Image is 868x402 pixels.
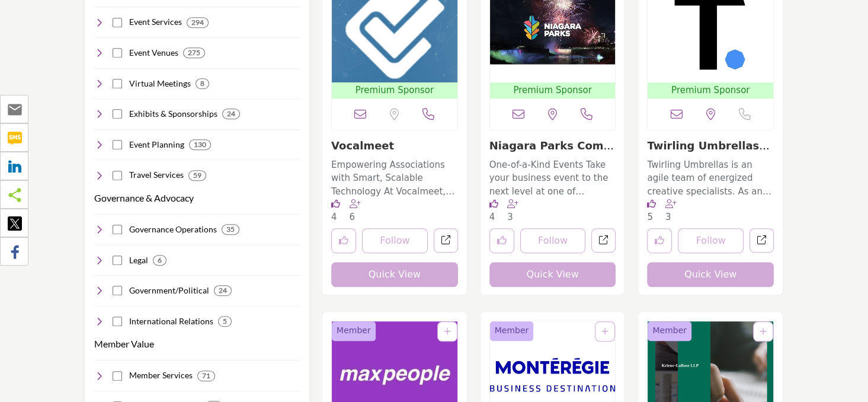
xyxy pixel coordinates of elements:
a: Add To List [760,327,767,336]
b: 275 [188,49,200,57]
div: 24 Results For Government/Political [214,285,232,296]
input: Select Event Services checkbox [113,18,122,27]
input: Select Event Planning checkbox [113,140,122,149]
a: Add To List [601,327,608,336]
input: Select Event Venues checkbox [113,48,122,58]
a: Niagara Parks Commis... [489,139,614,165]
b: 24 [227,110,235,118]
input: Select Member Services checkbox [113,371,122,381]
h3: Vocalmeet [331,139,458,152]
b: 24 [219,286,227,295]
button: Member Value [94,337,154,351]
i: Likes [647,199,656,208]
button: Governance & Advocacy [94,191,194,205]
button: Follow [362,228,428,253]
h4: Travel Services: Travel planning and management services [129,169,184,181]
div: Followers [665,198,679,224]
div: 59 Results For Travel Services [188,170,206,181]
button: Like listing [647,228,672,253]
input: Select Government/Political checkbox [113,286,122,295]
button: Quick View [489,262,616,287]
div: 6 Results For Legal [153,255,166,266]
button: Follow [520,228,586,253]
h4: Virtual Meetings: Virtual meeting platforms and services [129,78,191,90]
p: Empowering Associations with Smart, Scalable Technology At Vocalmeet, we specialize in delivering... [331,158,458,199]
h4: Event Services: Comprehensive event management services [129,16,182,28]
button: Like listing [331,228,356,253]
a: Add To List [444,327,451,336]
div: 5 Results For International Relations [218,316,232,327]
div: Followers [507,198,521,224]
b: 130 [194,141,206,149]
h4: Governance Operations: Services for effective governance operations [129,224,217,235]
span: Member [495,324,529,337]
button: Follow [678,228,744,253]
input: Select Exhibits & Sponsorships checkbox [113,109,122,119]
div: 35 Results For Governance Operations [222,224,239,235]
span: 3 [665,212,671,222]
a: One-of-a-Kind Events Take your business event to the next level at one of [GEOGRAPHIC_DATA]’ uniq... [489,155,616,199]
input: Select Legal checkbox [113,256,122,265]
h4: Legal: Legal services and support [129,254,148,266]
p: One-of-a-Kind Events Take your business event to the next level at one of [GEOGRAPHIC_DATA]’ uniq... [489,158,616,199]
div: 294 Results For Event Services [187,17,209,28]
span: Premium Sponsor [334,84,455,97]
div: 24 Results For Exhibits & Sponsorships [222,109,240,119]
div: 8 Results For Virtual Meetings [196,78,209,89]
button: Quick View [647,262,774,287]
h4: International Relations: Services for managing international relations [129,315,213,327]
b: 5 [223,317,227,326]
a: Twirling Umbrellas is an agile team of energized creative specialists. As an independent agency, ... [647,155,774,199]
span: 3 [507,212,513,222]
h4: Event Venues: Venues for hosting events [129,47,178,59]
span: Member [652,324,687,337]
b: 8 [200,79,204,88]
a: Twirling Umbrellas L... [647,139,769,165]
b: 294 [191,18,204,27]
h4: Government/Political: Services related to government and political affairs [129,285,209,296]
span: 4 [489,212,495,222]
i: Likes [489,199,498,208]
div: 130 Results For Event Planning [189,139,211,150]
span: Member [337,324,371,337]
a: Vocalmeet [331,139,394,152]
input: Select Governance Operations checkbox [113,225,122,234]
span: 6 [349,212,355,222]
button: Like listing [489,228,514,253]
h3: Niagara Parks Commission [489,139,616,152]
h4: Event Planning: Professional event planning services [129,139,184,151]
h4: Exhibits & Sponsorships: Exhibition and sponsorship services [129,108,217,120]
input: Select International Relations checkbox [113,317,122,326]
i: Likes [331,199,340,208]
div: 71 Results For Member Services [197,371,215,381]
span: 4 [331,212,337,222]
b: 35 [226,225,235,234]
a: Empowering Associations with Smart, Scalable Technology At Vocalmeet, we specialize in delivering... [331,155,458,199]
div: Followers [349,198,363,224]
a: Open vocalmeet in new tab [434,228,458,253]
b: 59 [193,171,201,180]
p: Twirling Umbrellas is an agile team of energized creative specialists. As an independent agency, ... [647,158,774,199]
span: Premium Sponsor [650,84,771,97]
span: 5 [647,212,653,222]
h3: Twirling Umbrellas Ltd. [647,139,774,152]
b: 6 [158,256,162,264]
button: Quick View [331,262,458,287]
a: Open niagara-parks-commission in new tab [591,228,616,253]
b: 71 [202,372,210,380]
h4: Member Services: Member-focused services and support [129,369,193,381]
span: Premium Sponsor [492,84,613,97]
a: Open twirling-umbrellas-ltd in new tab [750,228,774,253]
input: Select Travel Services checkbox [113,171,122,180]
input: Select Virtual Meetings checkbox [113,79,122,88]
div: 275 Results For Event Venues [183,47,205,58]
